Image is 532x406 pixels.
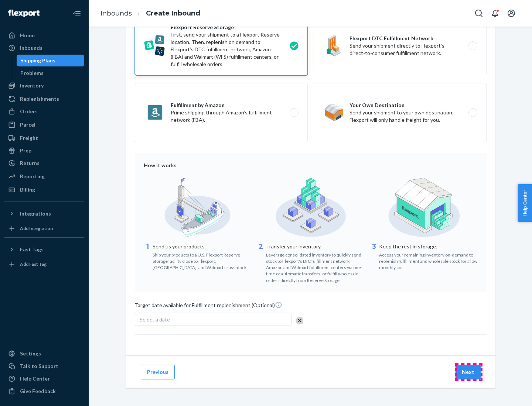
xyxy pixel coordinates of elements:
button: Integrations [4,208,84,220]
div: Billing [20,186,35,193]
div: Add Fast Tag [20,261,47,267]
div: Leverage consolidated inventory to quickly send stock to Flexport's DTC fulfillment network, Amaz... [266,250,365,283]
div: Prep [20,147,31,154]
div: Fast Tags [20,246,44,253]
a: Parcel [4,119,84,131]
a: Home [4,30,84,41]
p: Send us your products. [153,243,251,250]
div: Home [20,32,35,39]
div: Replenishments [20,95,59,103]
div: Freight [20,134,38,142]
div: Returns [20,159,40,167]
div: Orders [20,108,38,115]
div: 1 [144,242,151,271]
button: Close Navigation [69,6,84,21]
a: Add Integration [4,223,84,234]
div: Inventory [20,82,44,89]
button: Next [456,365,481,379]
div: Problems [20,69,44,77]
button: Give Feedback [4,385,84,397]
a: Add Fast Tag [4,258,84,270]
a: Prep [4,145,84,156]
div: Add Integration [20,225,53,231]
a: Talk to Support [4,360,84,372]
button: Open notifications [488,6,502,21]
ol: breadcrumbs [95,3,206,24]
a: Help Center [4,373,84,385]
a: Returns [4,157,84,169]
span: Target date available for Fulfillment replenishment (Optional) [135,301,282,312]
div: Inbounds [20,44,42,52]
a: Inbounds [100,9,132,17]
a: Problems [17,67,85,79]
a: Inventory [4,80,84,92]
div: Integrations [20,210,51,217]
a: Reporting [4,171,84,182]
div: Parcel [20,121,35,128]
button: Help Center [518,184,532,222]
div: 3 [370,242,378,271]
span: Select a date [140,316,170,323]
div: Reporting [20,173,45,180]
div: 2 [257,242,265,283]
button: Previous [141,365,175,379]
img: Flexport logo [8,10,40,17]
div: How it works [144,162,478,169]
a: Create Inbound [146,9,200,17]
div: Access your remaining inventory on-demand to replenish fulfillment and wholesale stock for a low ... [379,250,478,271]
a: Freight [4,132,84,144]
button: Fast Tags [4,244,84,255]
button: Open Search Box [471,6,486,21]
div: Ship your products to a U.S. Flexport Reserve Storage facility close to Flexport, [GEOGRAPHIC_DAT... [153,250,251,271]
div: Give Feedback [20,388,56,395]
a: Replenishments [4,93,84,105]
button: Open account menu [504,6,519,21]
div: Settings [20,350,41,357]
a: Inbounds [4,42,84,54]
a: Billing [4,184,84,196]
div: Talk to Support [20,362,58,370]
a: Shipping Plans [17,55,85,66]
a: Orders [4,106,84,117]
p: Keep the rest in storage. [379,243,478,250]
div: Help Center [20,375,50,382]
p: Transfer your inventory. [266,243,365,250]
div: Shipping Plans [20,57,55,64]
a: Settings [4,348,84,359]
